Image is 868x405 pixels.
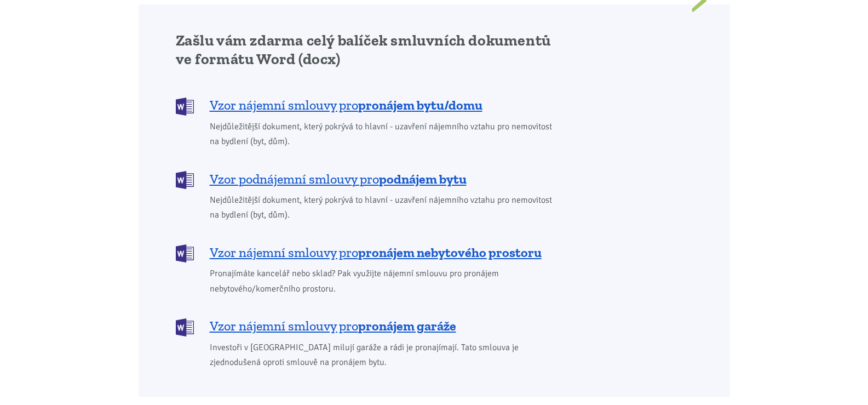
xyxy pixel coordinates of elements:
span: Vzor nájemní smlouvy pro [210,96,482,114]
span: Investoři v [GEOGRAPHIC_DATA] milují garáže a rádi je pronajímají. Tato smlouva je zjednodušená o... [210,340,560,370]
img: DOCX (Word) [176,98,194,116]
b: pronájem garáže [358,318,456,334]
img: DOCX (Word) [176,171,194,189]
span: Nejdůležitější dokument, který pokrývá to hlavní - uzavření nájemního vztahu pro nemovitost na by... [210,193,560,223]
b: pronájem nebytového prostoru [358,244,542,260]
span: Vzor podnájemní smlouvy pro [210,170,467,188]
img: DOCX (Word) [176,244,194,263]
h2: Zašlu vám zdarma celý balíček smluvních dokumentů ve formátu Word (docx) [176,31,560,69]
a: Vzor nájemní smlouvy propronájem garáže [176,317,560,335]
span: Nejdůležitější dokument, který pokrývá to hlavní - uzavření nájemního vztahu pro nemovitost na by... [210,119,560,149]
a: Vzor podnájemní smlouvy propodnájem bytu [176,170,560,188]
span: Vzor nájemní smlouvy pro [210,317,456,335]
span: Pronajímáte kancelář nebo sklad? Pak využijte nájemní smlouvu pro pronájem nebytového/komerčního ... [210,266,560,296]
a: Vzor nájemní smlouvy propronájem nebytového prostoru [176,243,560,261]
b: podnájem bytu [379,171,467,187]
span: Vzor nájemní smlouvy pro [210,244,542,261]
a: Vzor nájemní smlouvy propronájem bytu/domu [176,96,560,115]
b: pronájem bytu/domu [358,97,482,113]
img: DOCX (Word) [176,318,194,336]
